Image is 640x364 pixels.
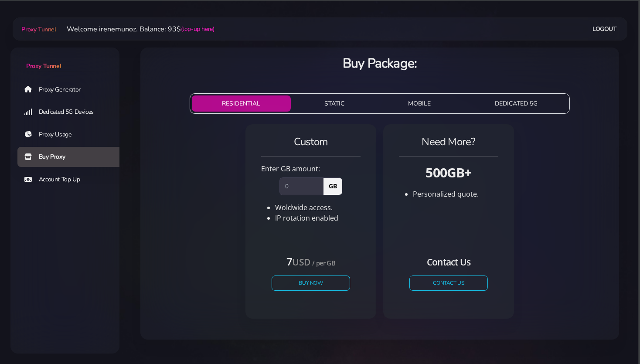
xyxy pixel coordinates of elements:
span: Proxy Tunnel [26,62,61,70]
h3: Buy Package: [147,54,612,72]
a: Account Top Up [17,170,126,190]
a: Proxy Tunnel [20,22,56,36]
a: Proxy Tunnel [10,48,119,71]
a: Logout [592,21,617,37]
a: (top-up here) [181,24,214,34]
a: Dedicated 5G Devices [17,102,126,122]
span: Proxy Tunnel [21,25,56,34]
small: Contact Us [427,256,470,268]
a: Proxy Generator [17,79,126,99]
small: USD [292,256,310,268]
li: Woldwide access. [275,202,361,213]
a: CONTACT US [409,276,488,291]
small: / per GB [312,259,335,267]
span: GB [323,177,342,195]
h4: 7 [272,254,350,269]
button: MOBILE [378,95,461,112]
input: 0 [279,177,323,195]
iframe: Webchat Widget [590,314,629,353]
h3: 500GB+ [399,163,498,181]
li: Personalized quote. [413,189,498,199]
li: IP rotation enabled [275,213,361,223]
button: DEDICATED 5G [465,95,568,112]
a: Buy Proxy [17,147,126,167]
a: Proxy Usage [17,125,126,145]
button: Buy Now [272,276,350,291]
button: STATIC [294,95,375,112]
li: Welcome irenemunoz. Balance: 93$ [56,24,214,34]
button: RESIDENTIAL [192,95,291,112]
div: Enter GB amount: [256,163,366,174]
h4: Need More? [399,135,498,149]
h4: Custom [261,135,361,149]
